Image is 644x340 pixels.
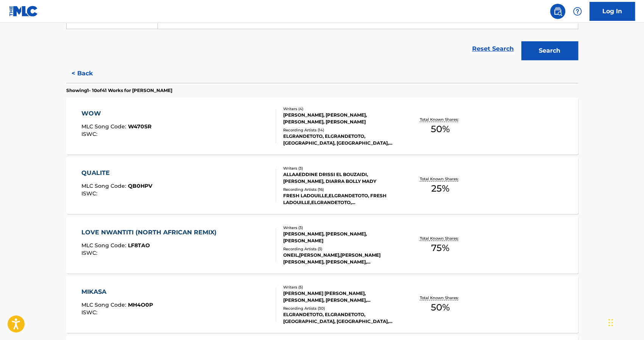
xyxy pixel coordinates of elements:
span: ISWC : [81,250,99,256]
span: ISWC : [81,309,99,316]
p: Total Known Shares: [420,236,460,241]
p: Total Known Shares: [420,295,460,301]
span: W470SR [128,123,151,130]
span: ISWC : [81,131,99,137]
div: FRESH LADOUILLE,ELGRANDETOTO, FRESH LADOUILLE,ELGRANDETOTO, ELGRANDETOTO|FRESH LADOUILLE, ELGRAND... [283,192,398,206]
div: Recording Artists ( 30 ) [283,306,398,311]
div: Writers ( 3 ) [283,225,398,231]
a: Reset Search [468,41,518,57]
span: QB0HPV [128,182,152,189]
img: help [573,7,582,16]
a: MIKASAMLC Song Code:MH4O0PISWC:Writers (5)[PERSON_NAME] [PERSON_NAME], [PERSON_NAME], [PERSON_NAM... [66,276,578,333]
span: 75 % [431,241,449,255]
span: MH4O0P [128,301,153,308]
div: Writers ( 4 ) [283,106,398,112]
div: LOVE NWANTITI (NORTH AFRICAN REMIX) [81,228,220,237]
a: LOVE NWANTITI (NORTH AFRICAN REMIX)MLC Song Code:LF8TAOISWC:Writers (3)[PERSON_NAME], [PERSON_NAM... [66,217,578,273]
span: 50 % [430,122,449,136]
img: MLC Logo [9,6,38,17]
div: [PERSON_NAME], [PERSON_NAME], [PERSON_NAME], [PERSON_NAME] [283,112,398,125]
a: WOWMLC Song Code:W470SRISWC:Writers (4)[PERSON_NAME], [PERSON_NAME], [PERSON_NAME], [PERSON_NAME]... [66,98,578,154]
span: MLC Song Code : [81,301,128,308]
a: Public Search [550,4,565,19]
div: QUALITE [81,168,152,178]
span: 25 % [431,182,449,195]
span: MLC Song Code : [81,182,128,189]
div: ONEIL,[PERSON_NAME],[PERSON_NAME] [PERSON_NAME], [PERSON_NAME], [PERSON_NAME], [PERSON_NAME] & [P... [283,252,398,265]
div: WOW [81,109,151,118]
button: < Back [66,64,112,83]
div: Writers ( 3 ) [283,165,398,171]
div: Recording Artists ( 14 ) [283,127,398,133]
div: Help [570,4,585,19]
div: Drag [608,311,613,334]
img: search [553,7,562,16]
div: ALLAAEDDINE DRISSI EL BOUZAIDI, [PERSON_NAME], DIARRA BOLLY MADY [283,171,398,185]
form: Search Form [66,10,578,64]
div: Recording Artists ( 16 ) [283,187,398,192]
a: QUALITEMLC Song Code:QB0HPVISWC:Writers (3)ALLAAEDDINE DRISSI EL BOUZAIDI, [PERSON_NAME], DIARRA ... [66,157,578,214]
div: ELGRANDETOTO, ELGRANDETOTO, [GEOGRAPHIC_DATA], [GEOGRAPHIC_DATA], [GEOGRAPHIC_DATA] [283,133,398,147]
p: Total Known Shares: [420,117,460,122]
button: Search [521,41,578,60]
p: Total Known Shares: [420,176,460,182]
div: [PERSON_NAME] [PERSON_NAME], [PERSON_NAME], [PERSON_NAME], [PERSON_NAME] [283,290,398,304]
div: MIKASA [81,287,153,296]
div: Writers ( 5 ) [283,284,398,290]
span: 50 % [430,301,449,314]
a: Log In [589,2,635,21]
span: MLC Song Code : [81,123,128,130]
span: MLC Song Code : [81,242,128,249]
span: LF8TAO [128,242,150,249]
div: Recording Artists ( 3 ) [283,246,398,252]
div: [PERSON_NAME], [PERSON_NAME], [PERSON_NAME] [283,231,398,244]
iframe: Chat Widget [606,304,644,340]
span: ISWC : [81,190,99,197]
div: ELGRANDETOTO, ELGRANDETOTO, [GEOGRAPHIC_DATA], [GEOGRAPHIC_DATA], [GEOGRAPHIC_DATA] [283,311,398,325]
p: Showing 1 - 10 of 41 Works for [PERSON_NAME] [66,87,172,94]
